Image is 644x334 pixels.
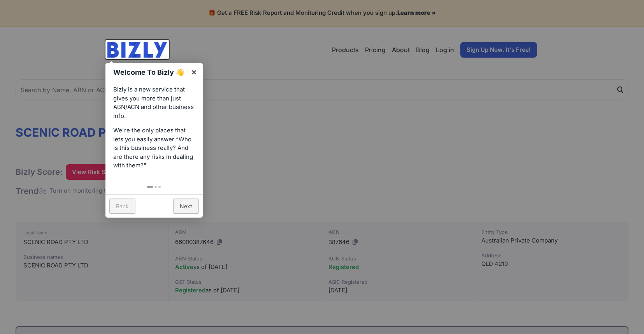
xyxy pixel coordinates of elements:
[185,63,203,81] a: ×
[173,199,199,214] a: Next
[113,67,187,77] h1: Welcome To Bizly 👋
[113,85,195,120] p: Bizly is a new service that gives you more than just ABN/ACN and other business info.
[109,199,135,214] a: Back
[113,126,195,170] p: We're the only places that lets you easily answer “Who is this business really? And are there any...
